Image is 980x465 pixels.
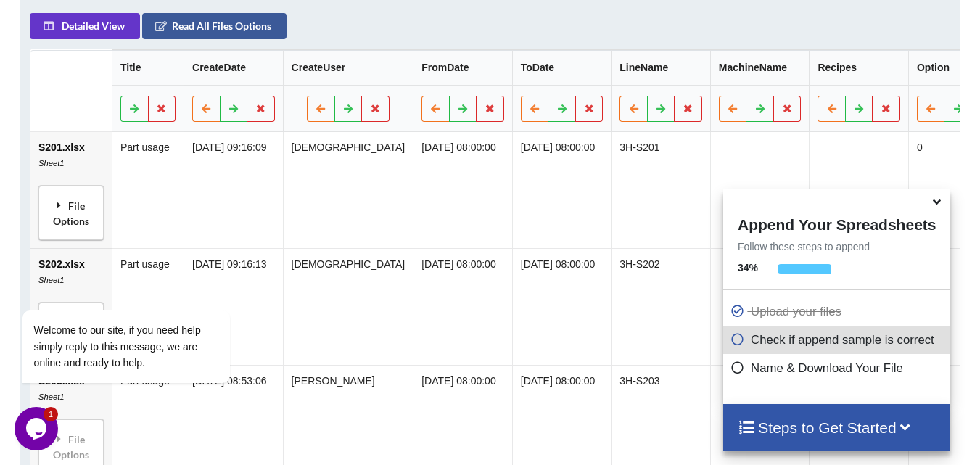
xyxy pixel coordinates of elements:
[512,248,612,365] td: [DATE] 08:00:00
[15,407,61,450] iframe: chat widget
[184,50,283,86] th: CreateDate
[723,239,950,254] p: Follow these steps to append
[710,50,810,86] th: MachineName
[112,50,184,86] th: Title
[413,132,512,248] td: [DATE] 08:00:00
[413,50,512,86] th: FromDate
[142,13,287,39] button: Read All Files Options
[738,419,936,437] h4: Steps to Get Started
[730,331,947,349] p: Check if append sample is correct
[512,50,612,86] th: ToDate
[30,132,112,248] td: S201.xlsx
[611,248,710,365] td: 3H-S202
[283,50,413,86] th: CreateUser
[38,159,64,168] i: Sheet1
[184,132,283,248] td: [DATE] 09:16:09
[723,212,950,234] h4: Append Your Spreadsheets
[512,132,612,248] td: [DATE] 08:00:00
[112,132,184,248] td: Part usage
[738,262,758,273] b: 34 %
[15,229,276,400] iframe: chat widget
[413,248,512,365] td: [DATE] 08:00:00
[611,50,710,86] th: LineName
[611,132,710,248] td: 3H-S201
[43,190,99,236] div: File Options
[283,248,413,365] td: [DEMOGRAPHIC_DATA]
[730,303,947,321] p: Upload your files
[283,132,413,248] td: [DEMOGRAPHIC_DATA]
[809,50,908,86] th: Recipes
[730,359,947,377] p: Name & Download Your File
[30,13,140,39] button: Detailed View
